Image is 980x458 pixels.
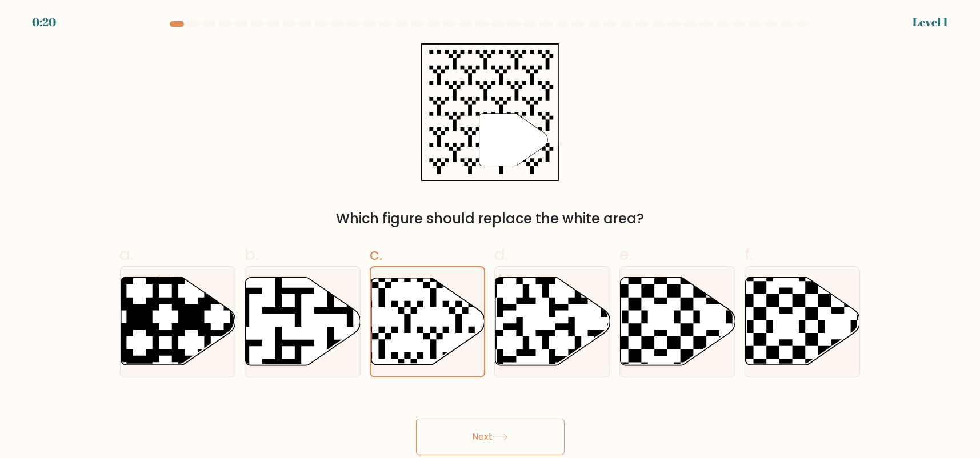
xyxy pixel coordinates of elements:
[479,114,547,166] g: "
[416,419,565,455] button: Next
[494,243,508,266] span: d.
[745,243,753,266] span: f.
[245,243,258,266] span: b.
[913,14,948,31] div: Level 1
[619,243,632,266] span: e.
[370,243,382,266] span: c.
[32,14,56,31] div: 0:20
[120,243,134,266] span: a.
[127,208,854,229] div: Which figure should replace the white area?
